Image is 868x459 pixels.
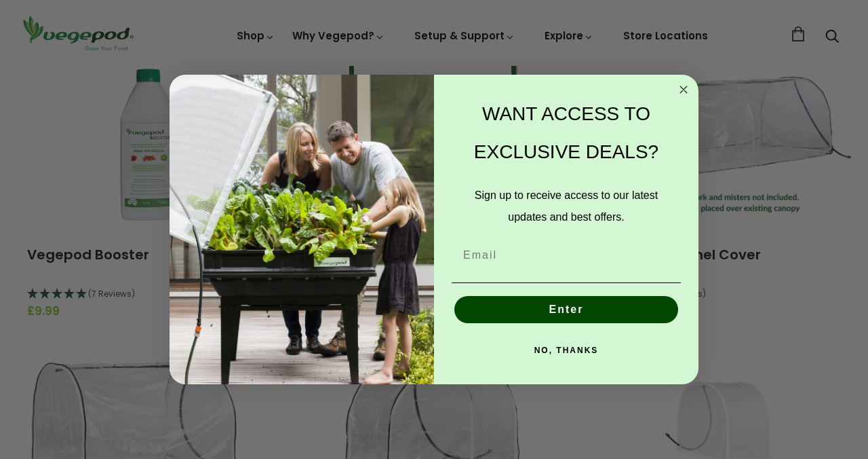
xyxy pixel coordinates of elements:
button: Close dialog [675,81,692,98]
button: Enter [454,296,678,323]
button: NO, THANKS [452,337,681,364]
input: Email [452,242,681,269]
img: e9d03583-1bb1-490f-ad29-36751b3212ff.jpeg [170,75,434,385]
span: Sign up to receive access to our latest updates and best offers. [475,189,658,223]
img: underline [452,282,681,283]
span: WANT ACCESS TO EXCLUSIVE DEALS? [474,103,658,162]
